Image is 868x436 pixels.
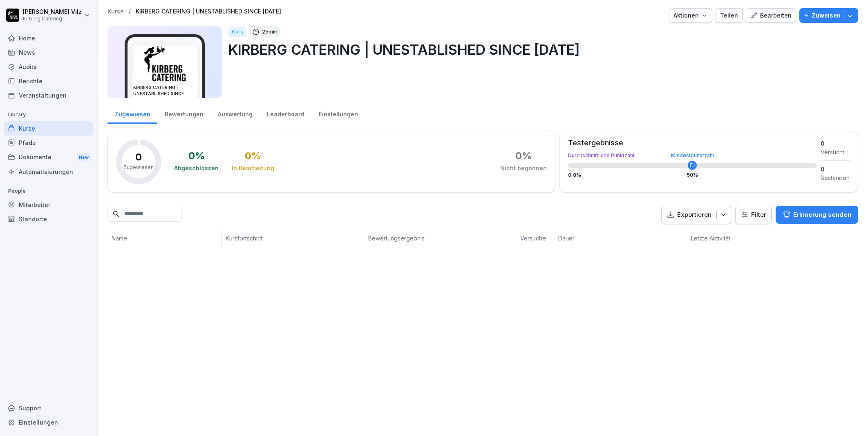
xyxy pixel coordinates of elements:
[520,234,550,242] p: Versuche
[4,74,93,88] a: Berichte
[4,150,93,165] div: Dokumente
[174,164,219,172] div: Abgeschlossen
[4,185,93,198] p: People
[135,152,142,162] p: 0
[311,103,365,124] a: Einstellungen
[4,60,93,74] a: Audits
[671,153,714,158] div: Mindestpunktzahl
[746,8,796,23] button: Bearbeiten
[669,8,712,23] button: Aktionen
[821,148,850,156] div: Versucht
[107,103,157,124] a: Zugewiesen
[740,211,766,219] div: Filter
[133,85,196,97] h3: KIRBERG CATERING | UNESTABLISHED SINCE [DATE]
[4,150,93,165] a: DokumenteNew
[821,165,850,174] div: 0
[4,415,93,429] a: Einstellungen
[245,151,261,161] div: 0 %
[4,198,93,212] a: Mitarbeiter
[736,206,771,224] button: Filter
[4,88,93,102] a: Veranstaltungen
[558,234,597,242] p: Dauer
[107,8,124,15] a: Kurse
[515,151,532,161] div: 0 %
[568,173,817,178] div: 0.0 %
[23,16,82,22] p: Kirberg Catering
[4,45,93,60] a: News
[262,28,277,36] p: 25 min
[673,11,708,20] div: Aktionen
[687,173,698,178] div: 50 %
[799,8,858,23] button: Zuweisen
[123,164,154,171] p: Zugewiesen
[4,108,93,121] p: Library
[260,103,311,124] a: Leaderboard
[691,234,754,242] p: Letzte Aktivität
[368,234,512,242] p: Bewertungsergebnis
[4,136,93,150] a: Pfade
[4,401,93,415] div: Support
[793,210,851,219] p: Erinnerung senden
[232,164,274,172] div: In Bearbeitung
[4,31,93,45] a: Home
[4,165,93,179] a: Automatisierungen
[568,139,817,147] div: Testergebnisse
[677,210,711,220] p: Exportieren
[750,11,792,20] div: Bearbeiten
[134,46,196,82] img: i46egdugay6yxji09ovw546p.png
[821,139,850,148] div: 0
[4,212,93,226] a: Standorte
[568,153,817,158] div: Durchschnittliche Punktzahl
[23,9,82,16] p: [PERSON_NAME] Vilz
[4,121,93,136] a: Kurse
[77,153,91,162] div: New
[157,103,210,124] a: Bewertungen
[500,164,547,172] div: Nicht begonnen
[720,11,738,20] div: Teilen
[228,27,246,37] div: Kurs
[136,8,281,15] a: KIRBERG CATERING | UNESTABLISHED SINCE [DATE]
[129,8,131,15] p: /
[210,103,260,124] a: Auswertung
[821,174,850,182] div: Bestanden
[661,206,731,224] button: Exportieren
[226,234,360,242] p: Kursfortschritt
[812,11,841,20] p: Zuweisen
[112,234,217,242] p: Name
[228,39,852,60] p: KIRBERG CATERING | UNESTABLISHED SINCE [DATE]
[188,151,205,161] div: 0 %
[716,8,743,23] button: Teilen
[776,206,858,224] button: Erinnerung senden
